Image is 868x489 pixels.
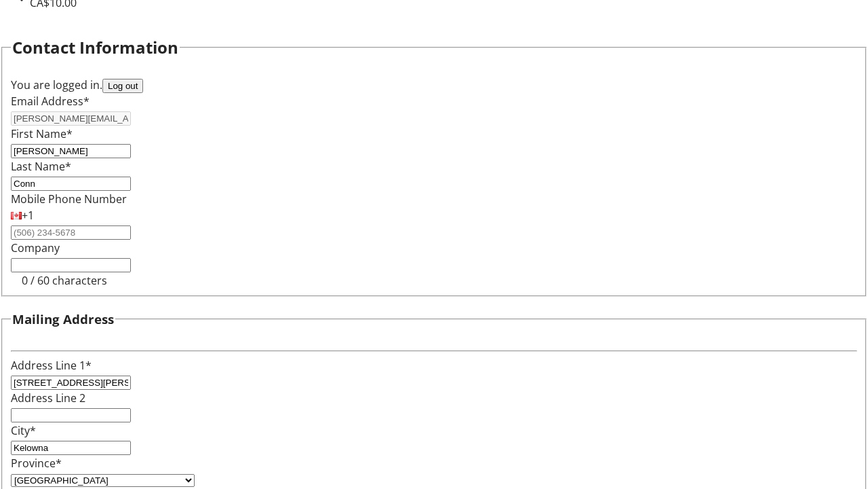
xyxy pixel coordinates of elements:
[12,310,114,329] h3: Mailing Address
[11,77,857,93] div: You are logged in.
[11,159,71,174] label: Last Name*
[11,225,131,240] input: (506) 234-5678
[11,376,131,390] input: Address
[11,240,60,255] label: Company
[11,456,62,471] label: Province*
[11,94,90,109] label: Email Address*
[11,358,92,373] label: Address Line 1*
[102,79,143,93] button: Log out
[11,126,73,141] label: First Name*
[11,423,36,438] label: City*
[11,441,131,455] input: City
[12,35,178,60] h2: Contact Information
[22,273,107,288] tr-character-limit: 0 / 60 characters
[11,391,85,405] label: Address Line 2
[11,192,127,206] label: Mobile Phone Number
